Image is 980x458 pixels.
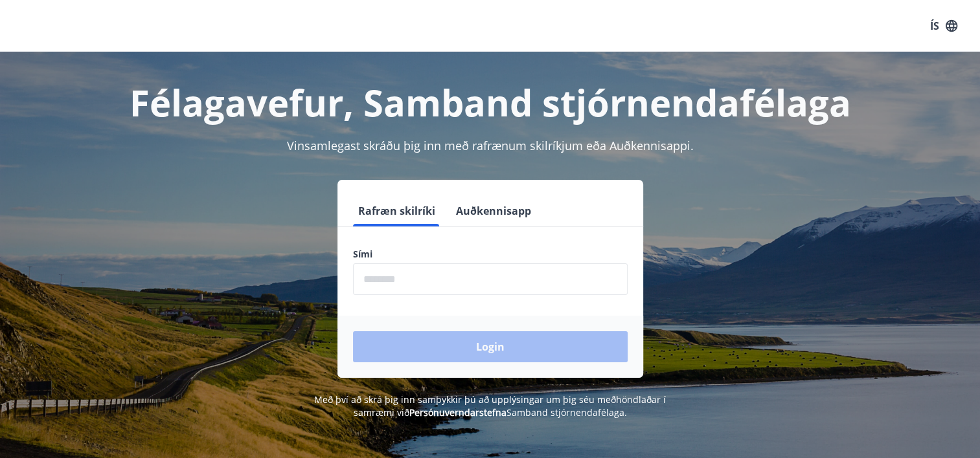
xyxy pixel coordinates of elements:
[923,14,964,38] button: ÍS
[40,78,941,127] h1: Félagavefur, Samband stjórnendafélaga
[409,406,507,419] a: Persónuverndarstefna
[287,138,694,153] span: Vinsamlegast skráðu þig inn með rafrænum skilríkjum eða Auðkennisappi.
[451,195,536,226] button: Auðkennisapp
[353,195,440,226] button: Rafræn skilríki
[353,248,628,261] label: Sími
[314,393,666,419] span: Með því að skrá þig inn samþykkir þú að upplýsingar um þig séu meðhöndlaðar í samræmi við Samband...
